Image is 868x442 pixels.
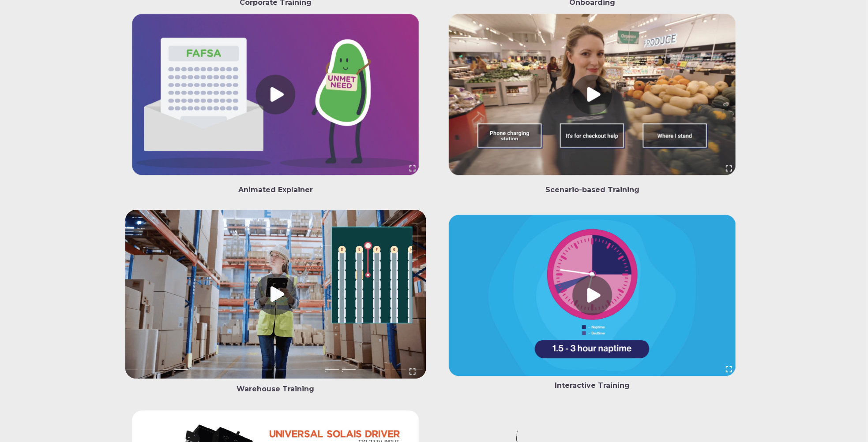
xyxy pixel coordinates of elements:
p: Animated Explainer [125,184,426,196]
p: Scenario-based Training [442,184,743,196]
p: Warehouse Training [125,383,426,395]
p: Interactive Training [442,380,743,391]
